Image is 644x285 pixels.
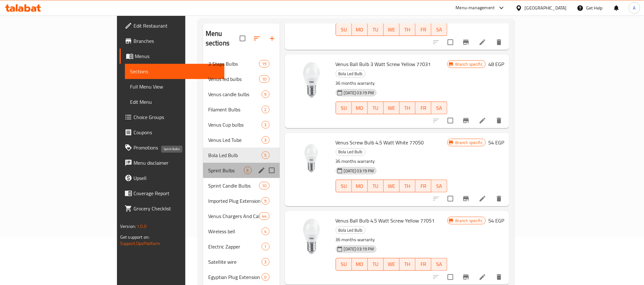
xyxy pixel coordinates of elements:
button: Branch-specific-item [458,269,474,285]
span: SU [339,260,349,269]
a: Edit menu item [479,273,486,281]
button: SA [431,23,447,36]
span: Choice Groups [134,113,219,121]
span: 3 Steps Bulbs [208,60,259,68]
div: Electric Zapper1 [203,239,280,254]
p: 36 months warranty [336,79,447,87]
div: Venus led bulbs10 [203,71,280,87]
button: FR [415,102,431,114]
span: Imported Plug Extension [208,197,262,205]
span: Grocery Checklist [134,205,219,212]
span: Menus [135,52,219,60]
span: Venus led bulbs [208,75,259,83]
span: WE [386,182,397,191]
div: Sprint Bulbs6edit [203,163,280,178]
a: Sections [125,64,224,79]
img: Venus Screw Bulb 4.5 Watt White 77050 [290,138,331,179]
span: [DATE] 03:19 PM [341,90,377,96]
div: items [262,228,270,235]
span: Bola Led Bulb [336,227,365,234]
button: SU [336,23,352,36]
h6: 54 EGP [488,216,504,225]
a: Choice Groups [120,109,224,125]
span: Venus Cup bulbs [208,121,262,129]
button: MO [352,102,368,114]
span: Version: [120,222,136,230]
span: Select to update [444,192,457,205]
button: TU [368,23,384,36]
div: items [262,258,270,266]
span: 3 [262,122,269,128]
span: 10 [259,76,269,82]
div: 3 Steps Bulbs19 [203,56,280,71]
span: Sprint Candle Bulbs [208,182,259,189]
span: Satellite wire [208,258,262,266]
button: WE [384,258,400,271]
div: items [262,243,270,250]
div: items [244,167,252,174]
a: Menus [120,49,224,64]
span: Egyptian Plug Extension [208,273,262,281]
span: Get support on: [120,233,149,241]
button: TU [368,258,384,271]
span: SA [434,25,445,34]
span: Venus Chargers And Cables [208,212,259,220]
span: [DATE] 03:19 PM [341,168,377,174]
div: Bola Led Bulb [208,151,262,159]
button: TH [400,180,415,192]
span: SU [339,103,349,113]
span: SU [339,25,349,34]
a: Promotions [120,140,224,155]
button: delete [491,35,507,50]
span: Filament Bulbs [208,106,262,113]
a: Full Menu View [125,79,224,94]
span: Bola Led Bulb [336,70,365,77]
p: 36 months warranty [336,236,447,244]
div: items [262,90,270,98]
span: Select to update [444,114,457,127]
span: Sort sections [249,31,264,46]
span: Bola Led Bulb [336,148,365,156]
div: Menu-management [456,4,495,12]
button: SU [336,258,352,271]
button: TH [400,258,415,271]
button: FR [415,258,431,271]
button: Branch-specific-item [458,35,474,50]
span: 3 [262,259,269,265]
span: TH [402,103,413,113]
a: Coupons [120,125,224,140]
span: Branch specific [453,61,485,67]
button: TU [368,180,384,192]
div: Imported Plug Extension9 [203,193,280,209]
span: Coupons [134,129,219,136]
div: Wireless bell4 [203,224,280,239]
span: 3 [262,137,269,143]
span: Venus Ball Bulb 3 Watt Screw Yellow 77031 [336,59,431,69]
span: Branch specific [453,218,485,224]
span: SA [434,103,445,113]
img: Venus Ball Bulb 3 Watt Screw Yellow 77031 [290,60,331,100]
span: FR [418,182,429,191]
div: Satellite wire3 [203,254,280,269]
a: Edit Menu [125,94,224,109]
button: TH [400,23,415,36]
span: [DATE] 03:19 PM [341,246,377,252]
span: 4 [262,229,269,235]
span: Electric Zapper [208,243,262,250]
span: FR [418,25,429,34]
span: SA [434,260,445,269]
button: SU [336,180,352,192]
div: items [262,106,270,113]
span: Edit Menu [130,98,219,106]
a: Branches [120,33,224,49]
span: Wireless bell [208,228,262,235]
span: Coverage Report [134,189,219,197]
button: WE [384,102,400,114]
span: WE [386,103,397,113]
button: FR [415,180,431,192]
